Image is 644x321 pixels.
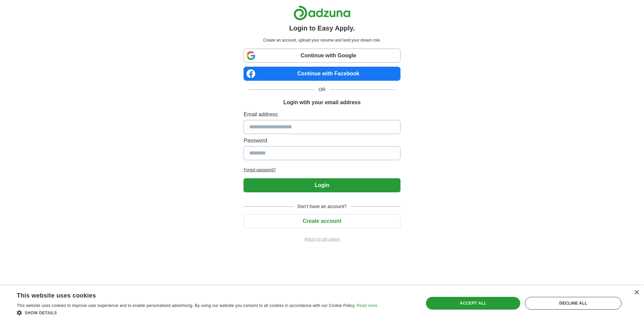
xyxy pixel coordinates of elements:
[17,309,377,316] div: Show details
[244,214,400,228] button: Create account
[634,290,639,295] div: Close
[17,290,361,300] div: This website uses cookies
[289,23,355,33] h1: Login to Easy Apply.
[426,297,521,310] div: Accept all
[315,86,330,93] span: OR
[244,167,400,173] a: Forgot password?
[293,5,351,20] img: Adzuna logo
[17,303,356,308] span: This website uses cookies to improve user experience and to enable personalised advertising. By u...
[525,297,622,310] div: Decline all
[283,99,361,107] h1: Login with your email address
[244,111,400,119] label: Email address
[244,178,400,192] button: Login
[244,49,400,63] a: Continue with Google
[25,311,57,315] span: Show details
[357,303,377,308] a: Read more, opens a new window
[244,218,400,224] a: Create account
[293,203,351,210] span: Don't have an account?
[244,236,400,242] a: Return to job advert
[245,37,399,43] p: Create an account, upload your resume and land your dream role.
[244,67,400,81] a: Continue with Facebook
[244,137,400,145] label: Password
